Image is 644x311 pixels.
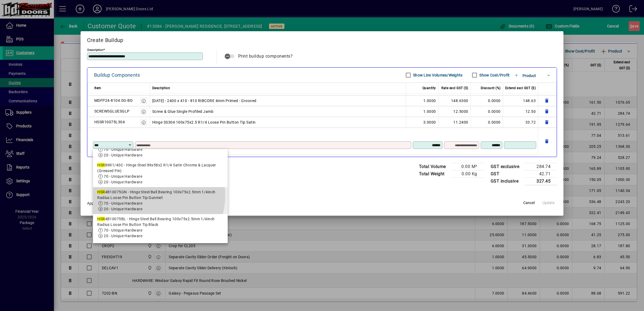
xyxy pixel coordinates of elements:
[488,163,525,170] td: GST exclusive
[520,198,538,208] button: Cancel
[451,163,484,170] td: 0.00 M³
[412,72,462,78] label: Show Line Volumes/Weights
[104,147,142,152] span: 70 - Unique Hardware
[104,207,142,211] span: 20 - Unique Hardware
[481,85,501,91] span: Discount (%)
[525,177,557,185] td: 327.45
[93,160,228,187] mat-option: HSR89R1/4SC - Hinge Steel 89x58x2 R1/4 Satin Chrome & Lacquer (Greased Pin)
[97,163,105,167] em: HSR
[488,177,525,185] td: GST inclusive
[104,153,142,157] span: 20 - Unique Hardware
[503,95,538,106] td: 148.63
[104,174,142,179] span: 70 - Unique Hardware
[471,117,503,128] td: 0.0000
[150,106,406,117] td: Screw & Glue Single Profiled Jamb
[525,170,557,177] td: 42.71
[488,170,525,177] td: GST
[238,54,293,59] span: Print buildup components?
[94,119,125,125] div: HSSR10075L304
[93,187,228,214] mat-option: HSR4B10075GN - Hinge Steel Ball Bearing 100x75x2.5mm 1/4inch Radius Loose Pin Button Tip Gunmet
[97,162,223,174] div: 89R1/4SC - Hinge Steel 89x58x2 R1/4 Satin Chrome & Lacquer (Greased Pin)
[152,85,170,91] span: Description
[93,214,228,241] mat-option: HSR4B10075BL - Hinge Steel Ball Bearing 100x75x2.5mm 1/4inch Radius Loose Pin Button Tip Black
[97,216,223,228] div: 4B10075BL - Hinge Steel Ball Bearing 100x75x2.5mm 1/4inch Radius Loose Pin Button Tip Black
[416,170,451,177] td: Total Weight
[150,95,406,106] td: [DATE] - 2400 x 410 - 810 RIBCORE 4mm Primed - Grooved
[406,117,438,128] td: 3.0000
[441,97,468,104] div: 148.6300
[406,95,438,106] td: 1.0000
[104,228,142,232] span: 70 - Unique Hardware
[471,106,503,117] td: 0.0000
[505,85,536,91] span: Extend excl GST ($)
[503,117,538,128] td: 33.72
[97,189,223,201] div: 4B10075GN - Hinge Steel Ball Bearing 100x75x2.5mm 1/4inch Radius Loose Pin Button Tip Gunmet
[87,48,103,51] mat-label: Description
[97,217,105,221] em: HSR
[104,234,142,238] span: 20 - Unique Hardware
[94,71,140,79] div: Buildup Components
[503,106,538,117] td: 12.50
[150,117,406,128] td: Hinge SS304 100x75x2.5 R1/4 Loose Pin Button Tip Satin
[471,95,503,106] td: 0.0000
[523,200,535,206] span: Cancel
[542,200,555,206] span: Update
[441,119,468,125] div: 11.2400
[406,106,438,117] td: 1.0000
[478,72,510,78] label: Show Cost/Profit
[97,190,105,194] em: HSR
[94,97,133,104] div: MDFP24-8104.0G-BD
[104,180,142,184] span: 20 - Unique Hardware
[540,198,557,208] button: Update
[104,201,142,205] span: 70 - Unique Hardware
[525,163,557,170] td: 284.74
[441,108,468,115] div: 12.5000
[416,163,451,170] td: Total Volume
[87,201,96,205] span: Apply
[441,85,468,91] span: Rate excl GST ($)
[94,108,130,114] div: SCREWSGLUESGLP
[423,85,436,91] span: Quantity
[451,170,484,177] td: 0.00 Kg
[94,85,101,91] span: Item
[81,31,564,47] h2: Create Buildup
